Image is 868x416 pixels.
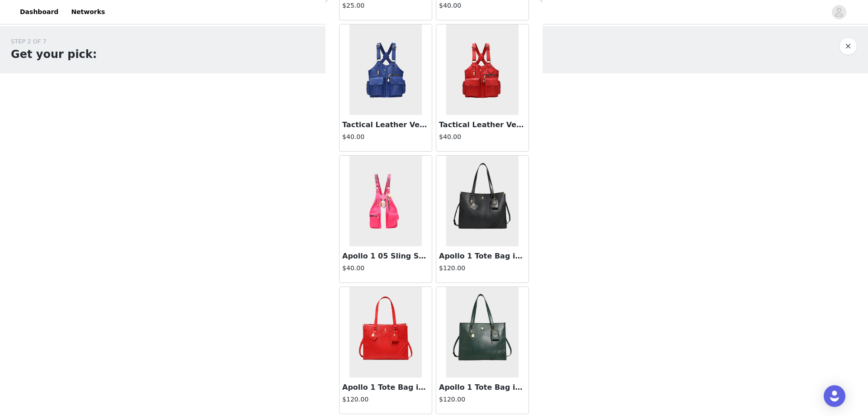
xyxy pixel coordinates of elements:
h3: Apollo 1 Tote Bag in Red [342,382,429,393]
h4: $120.00 [439,263,526,273]
img: Apollo 1 Tote Bag in Emerald [446,287,519,378]
a: Dashboard [14,2,64,22]
h4: $25.00 [342,1,429,10]
div: Open Intercom Messenger [824,385,845,407]
img: Tactical Leather Vest in Red [446,24,519,115]
div: avatar [835,5,843,19]
a: Networks [66,2,110,22]
h4: $40.00 [342,263,429,273]
h4: $40.00 [439,132,526,142]
h4: $120.00 [439,395,526,404]
h4: $40.00 [342,132,429,142]
img: Tactical Leather Vest in Royal Blue [349,24,422,115]
h4: $120.00 [342,395,429,404]
h3: Tactical Leather Vest in Red [439,120,526,130]
h3: Tactical Leather Vest in Royal Blue [342,120,429,130]
img: Apollo 1 Tote Bag in Black [446,156,519,246]
img: Apollo 1 Tote Bag in Red [349,287,422,378]
h1: Get your pick: [11,46,97,62]
h3: Apollo 1 Tote Bag in Black [439,251,526,262]
div: STEP 2 OF 7 [11,37,97,46]
h4: $40.00 [439,1,526,10]
h3: Apollo 1 Tote Bag in Emerald [439,382,526,393]
img: Apollo 1 05 Sling Shot in Neon Pink [349,156,422,246]
h3: Apollo 1 05 Sling Shot in Neon Pink [342,251,429,262]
